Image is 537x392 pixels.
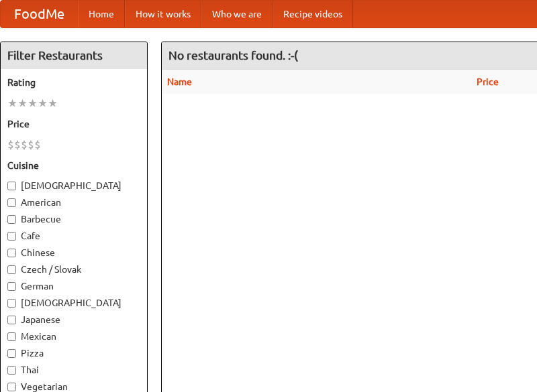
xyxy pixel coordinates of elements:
input: Pizza [7,349,16,358]
h5: Price [7,117,140,131]
label: [DEMOGRAPHIC_DATA] [7,296,140,310]
input: American [7,198,16,207]
input: German [7,282,16,291]
input: Japanese [7,316,16,324]
li: ★ [7,96,17,111]
label: Mexican [7,330,140,343]
label: Chinese [7,246,140,259]
input: Barbecue [7,215,16,224]
input: [DEMOGRAPHIC_DATA] [7,299,16,308]
li: $ [28,137,34,152]
label: Thai [7,363,140,377]
label: Barbecue [7,212,140,226]
li: ★ [48,96,58,111]
label: Pizza [7,346,140,360]
a: Who we are [201,1,273,27]
h5: Rating [7,76,140,89]
input: Chinese [7,249,16,257]
label: Czech / Slovak [7,263,140,276]
li: $ [7,137,14,152]
li: ★ [38,96,48,111]
h5: Cuisine [7,159,140,172]
label: Japanese [7,313,140,326]
a: Recipe videos [273,1,353,27]
label: [DEMOGRAPHIC_DATA] [7,179,140,192]
input: Thai [7,366,16,375]
input: Vegetarian [7,383,16,391]
li: $ [21,137,28,152]
label: Cafe [7,229,140,243]
li: $ [34,137,41,152]
a: Home [78,1,125,27]
label: German [7,279,140,293]
input: Cafe [7,232,16,241]
ng-pluralize: No restaurants found. :-( [168,49,298,62]
h4: Filter Restaurants [1,42,147,69]
a: Price [477,76,499,87]
input: [DEMOGRAPHIC_DATA] [7,182,16,190]
a: How it works [125,1,201,27]
li: $ [14,137,21,152]
li: ★ [28,96,38,111]
li: ★ [17,96,28,111]
a: Name [167,76,192,87]
a: FoodMe [1,1,78,27]
input: Czech / Slovak [7,265,16,274]
label: American [7,196,140,209]
input: Mexican [7,332,16,341]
